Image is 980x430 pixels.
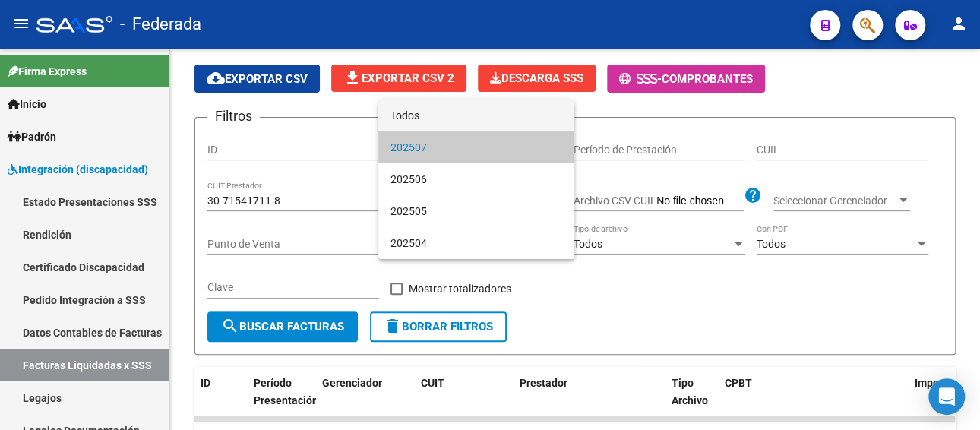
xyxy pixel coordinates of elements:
span: 202505 [390,195,562,227]
div: Open Intercom Messenger [928,378,965,415]
span: 202506 [390,163,562,195]
span: 202504 [390,227,562,259]
span: 202507 [390,131,562,163]
span: Todos [390,100,562,131]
